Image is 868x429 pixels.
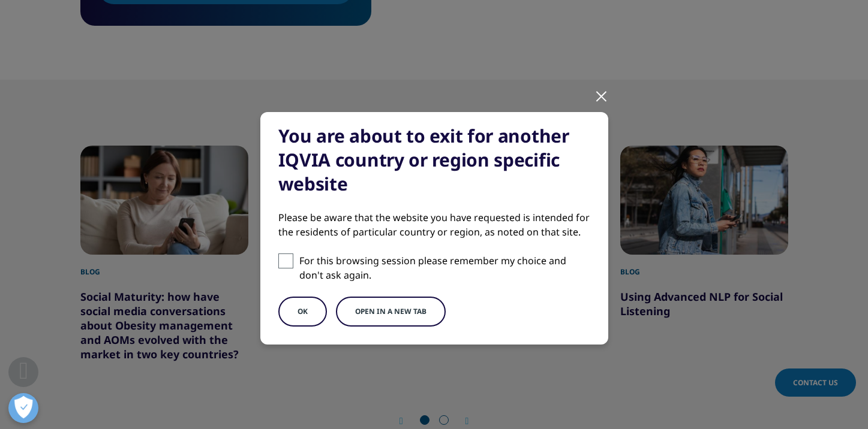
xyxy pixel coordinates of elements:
[278,210,590,239] div: Please be aware that the website you have requested is intended for the residents of particular c...
[8,393,38,423] button: Open Preferences
[278,124,590,196] div: You are about to exit for another IQVIA country or region specific website
[278,297,327,327] button: OK
[299,253,590,282] p: For this browsing session please remember my choice and don't ask again.
[336,297,446,327] button: Open in a new tab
